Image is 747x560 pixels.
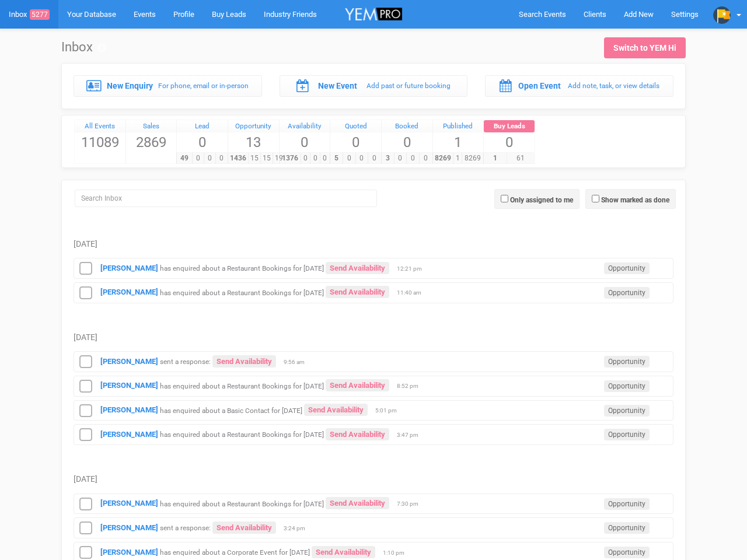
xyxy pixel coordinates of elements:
[100,499,158,508] a: [PERSON_NAME]
[301,153,310,164] span: 0
[483,153,507,164] span: 1
[284,524,313,533] span: 3:24 pm
[100,430,158,439] a: [PERSON_NAME]
[204,153,216,164] span: 0
[75,190,377,207] input: Search Inbox
[75,132,125,152] span: 11089
[318,80,357,92] label: New Event
[397,265,426,273] span: 12:21 pm
[228,120,279,133] a: Opportunity
[310,153,320,164] span: 0
[510,195,573,205] label: Only assigned to me
[326,497,389,509] a: Send Availability
[160,499,324,508] small: has enquired about a Restaurant Bookings for [DATE]
[397,500,426,508] span: 7:30 pm
[280,132,330,152] span: 0
[215,153,228,164] span: 0
[484,120,535,133] a: Buy Leads
[228,132,279,152] span: 13
[343,153,356,164] span: 0
[507,153,535,164] span: 61
[61,40,106,54] h1: Inbox
[604,429,650,440] span: Opportunity
[453,153,462,164] span: 1
[284,358,313,366] span: 9:56 am
[330,120,381,133] a: Quoted
[713,6,731,24] img: profile.png
[394,153,407,164] span: 0
[160,358,211,366] small: sent a response:
[126,120,177,133] a: Sales
[100,405,158,414] a: [PERSON_NAME]
[375,407,404,415] span: 5:01 pm
[419,153,432,164] span: 0
[433,120,484,133] a: Published
[604,547,650,558] span: Opportunity
[280,120,330,133] a: Availability
[177,132,228,152] span: 0
[100,357,158,366] a: [PERSON_NAME]
[100,523,158,532] a: [PERSON_NAME]
[100,288,158,296] a: [PERSON_NAME]
[381,153,395,164] span: 3
[484,132,535,152] span: 0
[432,153,454,164] span: 8269
[248,153,261,164] span: 15
[326,262,389,274] a: Send Availability
[604,498,650,510] span: Opportunity
[280,75,468,96] a: New Event Add past or future booking
[326,428,389,440] a: Send Availability
[383,549,412,557] span: 1:10 pm
[568,82,659,90] small: Add note, task, or view details
[485,75,673,96] a: Open Event Add note, task, or view details
[126,132,177,152] span: 2869
[160,264,324,272] small: has enquired about a Restaurant Bookings for [DATE]
[279,153,301,164] span: 1376
[366,82,451,90] small: Add past or future booking
[382,120,432,133] a: Booked
[382,132,432,152] span: 0
[518,80,561,92] label: Open Event
[355,153,369,164] span: 0
[584,10,606,19] span: Clients
[604,37,686,58] a: Switch to YEM Hi
[74,475,673,484] h5: [DATE]
[30,9,50,20] span: 5277
[604,405,650,416] span: Opportunity
[228,153,249,164] span: 1436
[100,264,158,272] a: [PERSON_NAME]
[397,431,426,439] span: 3:47 pm
[160,288,324,296] small: has enquired about a Restaurant Bookings for [DATE]
[74,333,673,342] h5: [DATE]
[107,80,153,92] label: New Enquiry
[160,430,324,439] small: has enquired about a Restaurant Bookings for [DATE]
[433,132,484,152] span: 1
[260,153,273,164] span: 15
[312,546,375,558] a: Send Availability
[177,120,228,133] a: Lead
[601,195,669,205] label: Show marked as done
[613,42,676,54] div: Switch to YEM Hi
[368,153,381,164] span: 0
[624,10,654,19] span: Add New
[176,153,193,164] span: 49
[326,286,389,298] a: Send Availability
[604,522,650,534] span: Opportunity
[100,548,158,556] a: [PERSON_NAME]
